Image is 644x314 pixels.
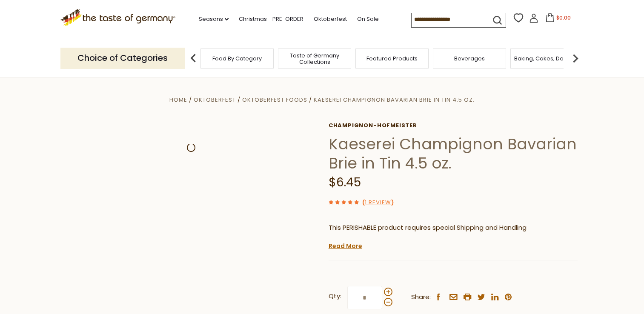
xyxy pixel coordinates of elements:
a: Taste of Germany Collections [280,52,349,65]
a: Seasons [199,14,229,24]
a: Food By Category [212,55,262,62]
a: Home [169,96,187,104]
a: Beverages [454,55,485,62]
a: Baking, Cakes, Desserts [514,55,580,62]
span: $6.45 [329,174,361,191]
a: Oktoberfest Foods [242,96,307,104]
a: Champignon-Hofmeister [329,122,578,129]
img: next arrow [567,50,584,67]
p: Choice of Categories [60,48,185,69]
a: On Sale [357,14,379,24]
li: We will ship this product in heat-protective packaging and ice. [337,239,578,250]
a: Oktoberfest [194,96,236,104]
a: Featured Products [366,55,418,62]
strong: Qty: [329,291,341,302]
a: 1 Review [365,198,391,207]
h1: Kaeserei Champignon Bavarian Brie in Tin 4.5 oz. [329,134,578,173]
p: This PERISHABLE product requires special Shipping and Handling [329,223,578,233]
a: Christmas - PRE-ORDER [239,14,303,24]
span: $0.00 [556,14,571,21]
a: Oktoberfest [314,14,347,24]
a: Kaeserei Champignon Bavarian Brie in Tin 4.5 oz. [314,96,475,104]
button: $0.00 [540,13,576,26]
a: Read More [329,242,362,250]
input: Qty: [347,286,382,309]
span: Share: [411,292,431,303]
span: ( ) [362,198,394,206]
img: previous arrow [185,50,202,67]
